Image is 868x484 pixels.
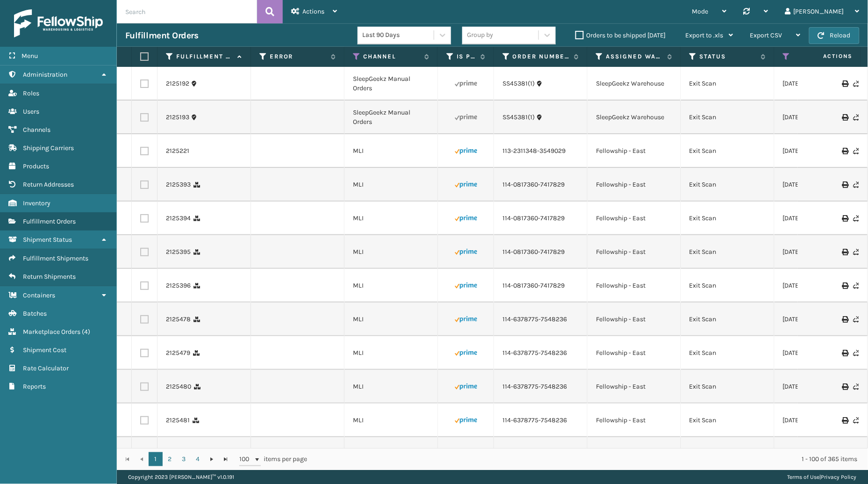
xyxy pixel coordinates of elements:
[775,303,868,336] td: [DATE] 12:12:49 pm
[467,30,493,40] div: Group by
[23,328,80,336] span: Marketplace Orders
[842,114,848,121] i: Print Label
[208,455,215,463] span: Go to the next page
[794,49,859,64] span: Actions
[842,383,848,390] i: Print Label
[344,370,438,404] td: MLI
[842,417,848,424] i: Print Label
[588,235,681,269] td: Fellowship - East
[588,404,681,437] td: Fellowship - East
[23,162,49,170] span: Products
[502,247,565,257] a: 114-0817360-7417829
[588,269,681,303] td: Fellowship - East
[166,79,189,88] a: 2125192
[344,101,438,134] td: SleepGeekz Manual Orders
[775,437,868,471] td: [DATE] 12:12:51 pm
[842,350,848,356] i: Print Label
[23,181,74,188] span: Return Addresses
[23,199,50,207] span: Inventory
[502,382,567,391] a: 114-6378775-7548236
[809,27,860,44] button: Reload
[775,269,868,303] td: [DATE] 12:12:51 pm
[681,168,775,202] td: Exit Scan
[842,249,848,255] i: Print Label
[588,101,681,134] td: SleepGeekz Warehouse
[166,348,190,358] a: 2125479
[700,52,756,61] label: Status
[222,455,230,463] span: Go to the last page
[23,236,72,244] span: Shipment Status
[177,452,191,466] a: 3
[344,202,438,235] td: MLI
[775,336,868,370] td: [DATE] 12:12:48 pm
[344,67,438,101] td: SleepGeekz Manual Orders
[23,108,39,116] span: Users
[842,80,848,87] i: Print Label
[344,303,438,336] td: MLI
[588,370,681,404] td: Fellowship - East
[344,336,438,370] td: MLI
[23,383,46,390] span: Reports
[588,134,681,168] td: Fellowship - East
[502,113,535,122] a: SS45381(1)
[681,303,775,336] td: Exit Scan
[166,247,191,257] a: 2125395
[854,350,859,356] i: Never Shipped
[362,30,435,40] div: Last 90 Days
[128,470,234,484] p: Copyright 2023 [PERSON_NAME]™ v 1.0.191
[14,9,103,37] img: logo
[302,7,324,15] span: Actions
[775,235,868,269] td: [DATE] 12:12:50 pm
[854,215,859,222] i: Never Shipped
[321,455,858,464] div: 1 - 100 of 365 items
[149,452,163,466] a: 1
[692,7,709,15] span: Mode
[457,52,476,61] label: Is Prime
[681,101,775,134] td: Exit Scan
[166,382,191,391] a: 2125480
[82,328,90,336] span: ( 4 )
[166,315,191,324] a: 2125478
[344,134,438,168] td: MLI
[788,470,857,484] div: |
[854,383,859,390] i: Never Shipped
[344,168,438,202] td: MLI
[23,254,88,262] span: Fulfillment Shipments
[588,303,681,336] td: Fellowship - East
[854,148,859,154] i: Never Shipped
[681,202,775,235] td: Exit Scan
[775,370,868,404] td: [DATE] 12:12:42 pm
[854,181,859,188] i: Never Shipped
[191,452,205,466] a: 4
[344,437,438,471] td: MLI
[842,181,848,188] i: Print Label
[239,452,308,466] span: items per page
[842,148,848,154] i: Print Label
[502,146,566,156] a: 113-2311348-3549029
[23,89,39,97] span: Roles
[502,348,567,358] a: 114-6378775-7548236
[588,168,681,202] td: Fellowship - East
[166,214,191,223] a: 2125394
[681,437,775,471] td: Exit Scan
[750,31,782,39] span: Export CSV
[23,144,74,152] span: Shipping Carriers
[775,101,868,134] td: [DATE] 02:36:54 pm
[502,315,567,324] a: 114-6378775-7548236
[219,452,233,466] a: Go to the last page
[681,336,775,370] td: Exit Scan
[23,310,47,318] span: Batches
[502,281,565,290] a: 114-0817360-7417829
[23,126,50,134] span: Channels
[681,134,775,168] td: Exit Scan
[854,417,859,424] i: Never Shipped
[842,282,848,289] i: Print Label
[681,67,775,101] td: Exit Scan
[205,452,219,466] a: Go to the next page
[270,52,326,61] label: Error
[775,404,868,437] td: [DATE] 12:12:42 pm
[588,437,681,471] td: Fellowship - East
[502,416,567,425] a: 114-6378775-7548236
[788,474,820,480] a: Terms of Use
[681,370,775,404] td: Exit Scan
